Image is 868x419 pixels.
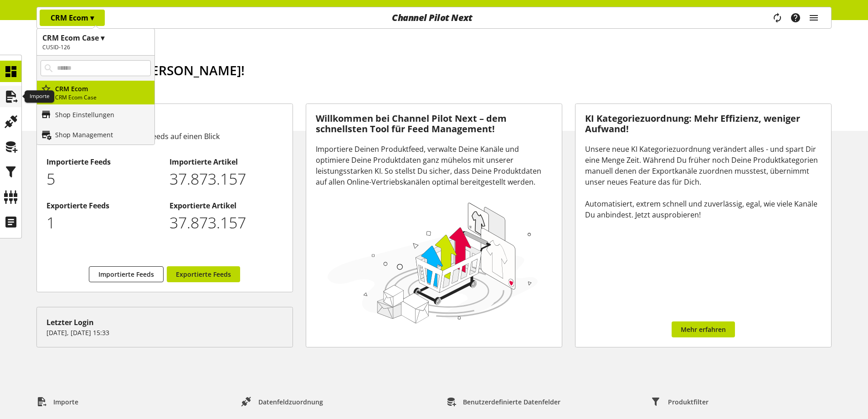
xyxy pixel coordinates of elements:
h3: Willkommen bei Channel Pilot Next – dem schnellsten Tool für Feed Management! [316,114,552,134]
span: Importierte Feeds [98,269,154,279]
a: Exportierte Feeds [167,266,240,282]
span: Importe [53,397,78,407]
p: 37873157 [169,167,283,191]
h2: Exportierte Artikel [169,200,283,211]
a: Benutzerdefinierte Datenfelder [439,393,568,410]
h2: [DATE] ist der [DATE] [51,83,832,94]
span: Benutzerdefinierte Datenfelder [463,397,560,407]
h2: Importierte Artikel [169,156,283,167]
a: Shop Management [37,124,154,145]
a: Shop Einstellungen [37,104,154,124]
a: Produktfilter [644,393,716,410]
div: Importiere Deinen Produktfeed, verwalte Deine Kanäle und optimiere Deine Produktdaten ganz mühelo... [316,144,552,187]
div: Letzter Login [46,317,283,328]
h3: KI Kategoriezuordnung: Mehr Effizienz, weniger Aufwand! [585,114,822,134]
a: Importe [29,393,86,410]
p: CRM Ecom Case [55,93,151,102]
p: CRM Ecom [51,12,94,23]
nav: main navigation [36,7,832,29]
p: 5 [46,167,160,191]
p: CRM Ecom [55,84,151,93]
h1: CRM Ecom Case ▾ [42,32,149,43]
p: 1 [46,211,160,234]
span: ▾ [90,13,94,23]
span: Datenfeldzuordnung [258,397,323,407]
p: Shop Management [55,130,113,140]
div: Importe [25,90,54,103]
div: Unsere neue KI Kategoriezuordnung verändert alles - und spart Dir eine Menge Zeit. Während Du frü... [585,144,822,220]
a: Mehr erfahren [672,321,735,337]
span: Produktfilter [668,397,709,407]
span: Exportierte Feeds [176,269,231,279]
h3: Feed-Übersicht [46,114,283,127]
img: 78e1b9dcff1e8392d83655fcfc870417.svg [325,199,541,326]
p: 37873157 [169,211,283,234]
p: [DATE], [DATE] 15:33 [46,328,283,337]
a: Datenfeldzuordnung [234,393,330,410]
h2: Importierte Feeds [46,156,160,167]
span: Mehr erfahren [681,325,726,334]
p: Shop Einstellungen [55,110,114,119]
h2: Exportierte Feeds [46,200,160,211]
h2: CUSID-126 [42,43,149,52]
div: Alle Informationen zu Deinen Feeds auf einen Blick [46,131,283,142]
a: Importierte Feeds [89,266,164,282]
